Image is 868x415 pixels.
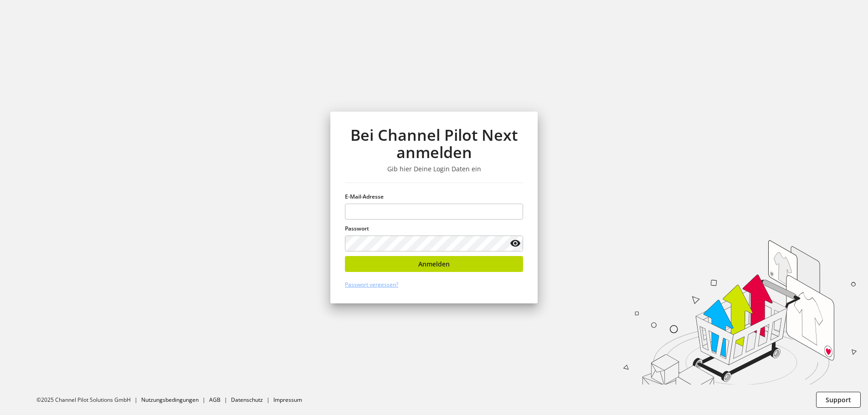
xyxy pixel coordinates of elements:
[209,396,221,404] a: AGB
[273,396,302,404] a: Impressum
[826,395,851,405] span: Support
[345,225,369,232] span: Passwort
[345,256,523,272] button: Anmelden
[816,392,861,408] button: Support
[36,396,141,404] li: ©2025 Channel Pilot Solutions GmbH
[418,259,450,269] span: Anmelden
[345,126,523,161] h1: Bei Channel Pilot Next anmelden
[345,193,384,200] span: E-Mail-Adresse
[231,396,263,404] a: Datenschutz
[141,396,199,404] a: Nutzungsbedingungen
[345,165,523,173] h3: Gib hier Deine Login Daten ein
[345,281,398,288] a: Passwort vergessen?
